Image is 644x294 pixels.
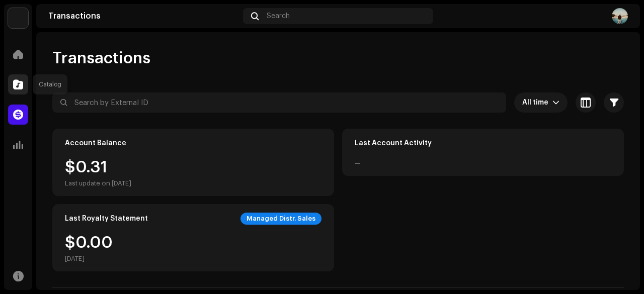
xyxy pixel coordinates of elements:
span: Search [267,12,290,20]
div: [DATE] [65,255,113,263]
span: Transactions [52,48,150,68]
div: Account Balance [65,139,126,147]
span: All time [522,92,552,113]
div: Transactions [48,12,239,20]
img: 47f5c367-f01a-4e50-9da4-43b26d4c0fd4 [612,8,628,24]
input: Search by External ID [52,92,506,113]
div: Managed Distr. Sales [240,213,321,225]
div: dropdown trigger [552,92,559,113]
div: — [355,159,361,167]
img: 1c16f3de-5afb-4452-805d-3f3454e20b1b [8,8,28,28]
div: Last update on [DATE] [65,179,131,187]
div: Last Royalty Statement [65,215,148,223]
div: Last Account Activity [355,139,432,147]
